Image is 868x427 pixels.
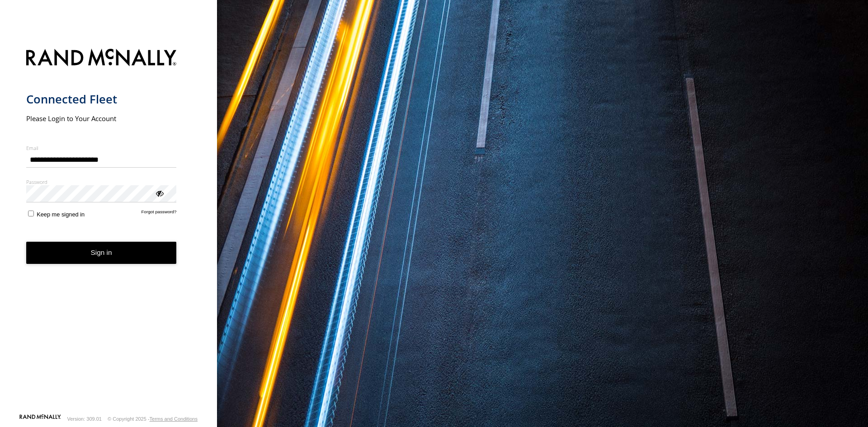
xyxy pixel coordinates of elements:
div: ViewPassword [155,188,164,197]
a: Forgot password? [142,209,177,218]
span: Keep me signed in [37,211,85,218]
button: Sign in [26,242,177,264]
h2: Please Login to Your Account [26,114,177,123]
div: © Copyright 2025 - [108,416,198,422]
div: Version: 309.01 [67,416,102,422]
label: Email [26,145,177,151]
form: main [26,43,191,413]
label: Password [26,178,177,185]
a: Terms and Conditions [150,416,198,422]
img: Rand McNally [26,47,177,70]
h1: Connected Fleet [26,92,177,107]
input: Keep me signed in [28,211,34,216]
a: Visit our Website [19,414,61,423]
